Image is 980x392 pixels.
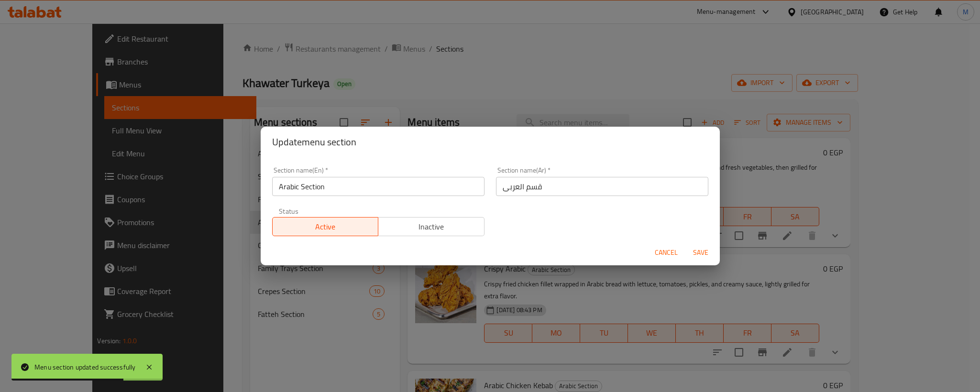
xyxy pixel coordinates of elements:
[34,362,136,372] div: Menu section updated successfully
[276,220,375,234] span: Active
[685,244,716,261] button: Save
[689,247,712,259] span: Save
[272,217,379,236] button: Active
[272,134,708,150] h2: Update menu section
[382,220,481,234] span: Inactive
[651,244,682,261] button: Cancel
[655,247,678,259] span: Cancel
[496,177,708,196] input: Please enter section name(ar)
[378,217,484,236] button: Inactive
[272,177,484,196] input: Please enter section name(en)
